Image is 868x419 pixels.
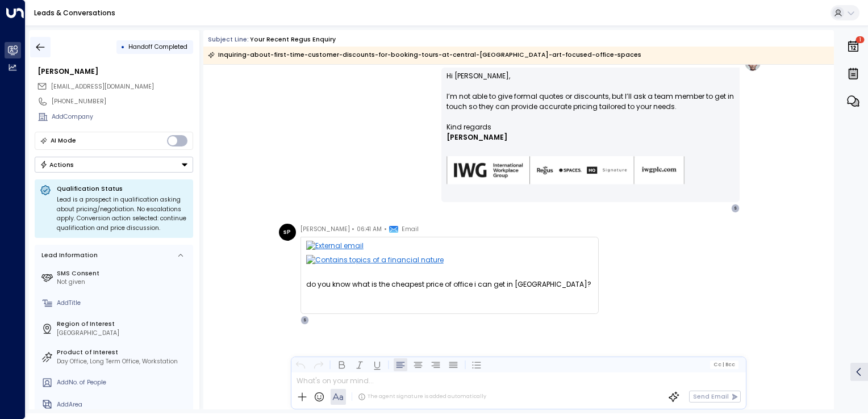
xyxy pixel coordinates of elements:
[446,132,507,143] span: [PERSON_NAME]
[51,82,154,91] span: sharvaripabrekar083@gmail.com
[51,135,76,146] div: AI Mode
[40,161,74,169] div: Actions
[301,316,310,325] div: S
[208,49,641,61] div: Inquiring-about-first-time-customer-discounts-for-booking-tours-at-central-[GEOGRAPHIC_DATA]-art-...
[52,112,193,121] div: AddCompany
[402,224,419,235] span: Email
[34,8,115,18] a: Leads & Conversations
[250,35,336,44] div: Your recent Regus enquiry
[39,251,98,260] div: Lead Information
[57,357,190,366] div: Day Office, Long Term Office, Workstation
[856,36,865,43] span: 1
[208,35,249,44] span: Subject Line:
[57,400,190,409] div: AddArea
[446,122,735,199] div: Signature
[57,329,190,338] div: [GEOGRAPHIC_DATA]
[384,224,387,235] span: •
[57,320,190,329] label: Region of Interest
[301,224,350,235] span: [PERSON_NAME]
[57,185,188,193] p: Qualification Status
[57,195,188,233] div: Lead is a prospect in qualification asking about pricing/negotiation. No escalations apply. Conve...
[713,362,735,367] span: Cc Bcc
[57,269,190,278] label: SMS Consent
[306,241,593,255] img: External email
[352,224,354,235] span: •
[57,348,190,357] label: Product of Interest
[57,278,190,287] div: Not given
[311,358,325,371] button: Redo
[35,157,193,173] div: Button group with a nested menu
[731,204,740,213] div: S
[52,97,193,106] div: [PHONE_NUMBER]
[357,224,382,235] span: 06:41 AM
[57,378,190,387] div: AddNo. of People
[35,157,193,173] button: Actions
[294,358,307,371] button: Undo
[121,39,125,55] div: •
[51,82,154,91] span: [EMAIL_ADDRESS][DOMAIN_NAME]
[358,393,486,401] div: The agent signature is added automatically
[279,224,296,241] div: sP
[57,299,190,308] div: AddTitle
[306,279,593,300] div: do you know what is the cheapest price of office i can get in [GEOGRAPHIC_DATA]?
[710,361,738,368] button: Cc|Bcc
[722,362,724,367] span: |
[37,66,193,77] div: [PERSON_NAME]
[446,122,491,132] span: Kind regards
[128,43,187,51] span: Handoff Completed
[306,255,593,269] img: Contains topics of a financial nature
[844,34,863,59] button: 1
[446,71,735,122] p: Hi [PERSON_NAME], I’m not able to give formal quotes or discounts, but I’ll ask a team member to ...
[446,156,685,185] img: AIorK4zU2Kz5WUNqa9ifSKC9jFH1hjwenjvh85X70KBOPduETvkeZu4OqG8oPuqbwvp3xfXcMQJCRtwYb-SG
